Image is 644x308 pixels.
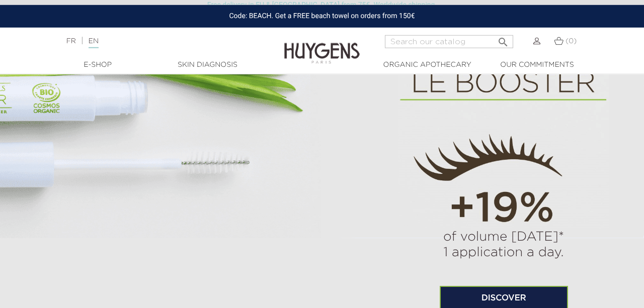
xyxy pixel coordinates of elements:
[385,35,513,48] input: Search
[398,39,609,229] img: cils sourcils
[47,60,148,70] a: E-Shop
[157,60,258,70] a: Skin Diagnosis
[284,27,360,65] img: Huygens
[377,60,477,70] a: Organic Apothecary
[497,33,509,45] i: 
[487,60,587,70] a: Our commitments
[61,35,261,47] div: |
[66,38,76,45] a: FR
[89,38,99,48] a: EN
[566,38,577,45] span: (0)
[494,32,512,46] button: 
[398,230,609,261] p: of volume [DATE]* 1 application a day.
